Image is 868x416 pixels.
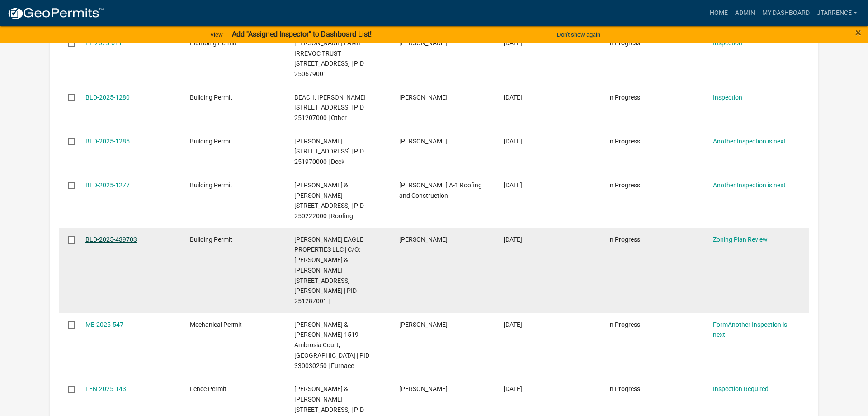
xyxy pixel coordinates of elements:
a: Inspection [713,94,742,101]
span: Building Permit [190,138,232,145]
a: Home [706,5,731,22]
span: In Progress [608,182,640,189]
button: Don't show again [553,27,604,42]
span: Kendhammer A-1 Roofing and Construction [399,182,482,199]
span: Mechanical Permit [190,321,242,328]
a: FormAnother Inspection is next [713,321,787,339]
span: 06/26/2025 [504,39,522,47]
a: BLD-2025-439703 [85,236,137,243]
a: ME-2025-547 [85,321,123,328]
span: In Progress [608,39,640,47]
span: In Progress [608,236,640,243]
a: PL-2025-611 [85,39,122,47]
a: jtarrence [813,5,861,22]
span: In Progress [608,385,640,392]
span: Bob Mach [399,39,448,47]
a: FEN-2025-143 [85,385,126,392]
span: Connie Easker [399,321,448,328]
span: 06/23/2025 [504,236,522,243]
a: Another Inspection is next [713,182,786,189]
span: brian pinnow [399,236,448,243]
span: 06/25/2025 [504,94,522,101]
span: In Progress [608,321,640,328]
span: KERRIGAN, DAVID & PATRICIA 306 N 1ST ST, Houston County | PID 250222000 | Roofing [294,182,364,220]
a: View [207,27,226,42]
span: Building Permit [190,182,232,189]
span: 06/24/2025 [504,138,522,145]
span: × [855,26,861,39]
a: Inspection Required [713,385,769,392]
a: Admin [731,5,759,22]
span: MADER, GARY 1504 CEDAR DR, Houston County | PID 251970000 | Deck [294,138,364,166]
span: In Progress [608,94,640,101]
span: GERDES EAGLE PROPERTIES LLC | C/O: TROY & CHRISTINA GERDES 350 STRUPP ST, Houston County | PID 25... [294,236,363,305]
span: Fence Permit [190,385,226,392]
a: BLD-2025-1280 [85,94,130,101]
span: 06/18/2025 [504,321,522,328]
button: Close [855,27,861,38]
span: 06/24/2025 [504,182,522,189]
span: Plumbing Permit [190,39,236,47]
span: In Progress [608,138,640,145]
a: BLD-2025-1285 [85,138,130,145]
a: Another Inspection is next [713,138,786,145]
span: BEACH, ROBIN 539 4TH ST S, Houston County | PID 251207000 | Other [294,94,366,122]
span: Taylor Costello [399,94,448,101]
a: Inspection [713,39,742,47]
span: Gary Mader [399,138,448,145]
span: Building Permit [190,94,232,101]
span: Shawn Wetterlin [399,385,448,392]
a: My Dashboard [759,5,813,22]
span: Building Permit [190,236,232,243]
a: BLD-2025-1277 [85,182,130,189]
a: Zoning Plan Review [713,236,768,243]
span: 06/18/2025 [504,385,522,392]
span: COWGILL, TERRY & MICHELLE 1519 Ambrosia Court, Winona County | PID 330030250 | Furnace [294,321,369,369]
strong: Add "Assigned Inspector" to Dashboard List! [232,30,372,38]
